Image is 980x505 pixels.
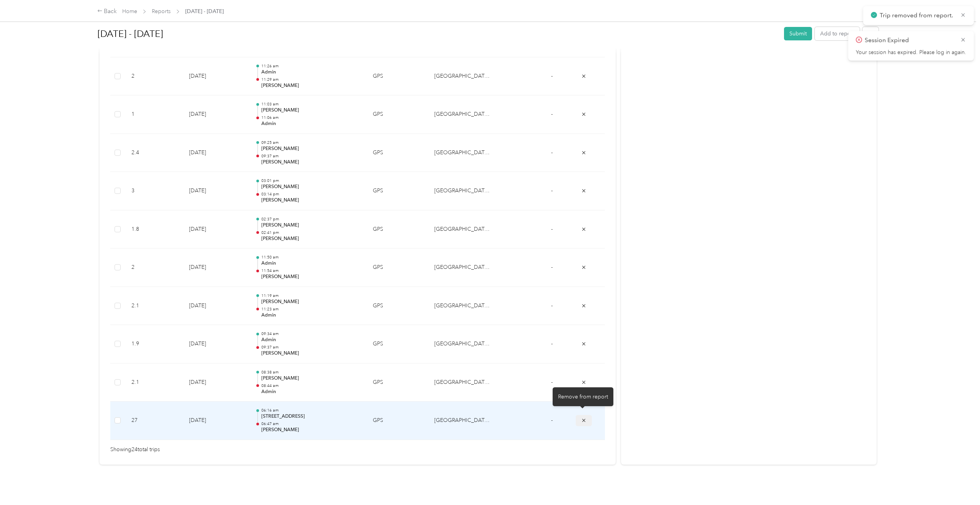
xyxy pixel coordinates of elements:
p: [STREET_ADDRESS] [261,413,360,420]
p: 11:03 am [261,102,360,107]
p: 09:25 am [261,140,360,145]
td: Deerfield Public Schools District 109 [428,95,499,134]
td: 2 [125,57,183,96]
td: Deerfield Public Schools District 109 [428,57,499,96]
p: [PERSON_NAME] [261,82,360,89]
p: Admin [261,337,360,343]
td: GPS [367,57,428,96]
td: 3 [125,172,183,210]
p: [PERSON_NAME] [261,222,360,229]
p: 11:50 am [261,255,360,260]
td: Deerfield Public Schools District 109 [428,402,499,440]
span: - [551,379,553,385]
p: [PERSON_NAME] [261,427,360,433]
p: [PERSON_NAME] [261,273,360,280]
iframe: Everlance-gr Chat Button Frame [937,462,980,505]
p: 03:01 pm [261,178,360,183]
td: [DATE] [183,95,249,134]
p: [PERSON_NAME] [261,375,360,382]
p: 06:16 am [261,408,360,413]
td: [DATE] [183,402,249,440]
td: Deerfield Public Schools District 109 [428,248,499,287]
td: Deerfield Public Schools District 109 [428,134,499,172]
p: [PERSON_NAME] [261,145,360,152]
td: 1 [125,95,183,134]
p: 11:26 am [261,63,360,69]
td: Deerfield Public Schools District 109 [428,287,499,325]
td: GPS [367,325,428,363]
p: 03:14 pm [261,192,360,197]
p: Admin [261,69,360,76]
span: - [551,417,553,423]
p: [PERSON_NAME] [261,350,360,357]
p: 11:54 am [261,268,360,273]
td: GPS [367,210,428,249]
td: GPS [367,95,428,134]
div: Back [97,7,117,16]
p: Admin [261,120,360,127]
p: [PERSON_NAME] [261,235,360,242]
td: Deerfield Public Schools District 109 [428,172,499,210]
p: Session Expired [865,36,955,45]
p: 11:23 am [261,307,360,312]
span: - [551,302,553,309]
p: 11:06 am [261,115,360,120]
td: GPS [367,402,428,440]
p: [PERSON_NAME] [261,197,360,204]
h1: Sep 29 - Oct 5, 2025 [98,25,779,43]
td: [DATE] [183,57,249,96]
p: 09:37 am [261,153,360,159]
td: GPS [367,287,428,325]
div: Remove from report [553,387,613,406]
td: [DATE] [183,287,249,325]
span: - [551,111,553,117]
p: Admin [261,260,360,267]
td: [DATE] [183,325,249,363]
a: Reports [152,8,171,15]
span: - [551,187,553,194]
td: Deerfield Public Schools District 109 [428,210,499,249]
p: 09:37 am [261,345,360,350]
button: Submit [784,27,812,40]
td: GPS [367,363,428,402]
td: 27 [125,402,183,440]
td: [DATE] [183,172,249,210]
span: Showing 24 total trips [110,445,160,454]
td: 2.1 [125,287,183,325]
td: Deerfield Public Schools District 109 [428,325,499,363]
td: [DATE] [183,134,249,172]
span: - [551,226,553,232]
p: 09:34 am [261,331,360,337]
span: [DATE] - [DATE] [185,7,224,15]
p: 08:38 am [261,370,360,375]
p: [PERSON_NAME] [261,183,360,190]
td: 2.4 [125,134,183,172]
p: Your session has expired. Please log in again. [856,49,966,56]
td: [DATE] [183,248,249,287]
span: - [551,73,553,79]
p: 11:19 am [261,293,360,298]
p: 06:47 am [261,421,360,427]
p: 08:44 am [261,383,360,388]
p: [PERSON_NAME] [261,159,360,166]
span: - [551,340,553,347]
td: Deerfield Public Schools District 109 [428,363,499,402]
p: 02:37 pm [261,217,360,222]
span: - [551,264,553,270]
td: GPS [367,172,428,210]
button: Add to report [815,27,860,40]
td: 2 [125,248,183,287]
p: 11:29 am [261,77,360,82]
td: GPS [367,248,428,287]
p: Admin [261,388,360,395]
td: [DATE] [183,210,249,249]
td: 1.9 [125,325,183,363]
td: [DATE] [183,363,249,402]
p: Trip removed from report. [880,11,955,20]
a: Home [122,8,137,15]
p: [PERSON_NAME] [261,298,360,305]
td: 2.1 [125,363,183,402]
td: 1.8 [125,210,183,249]
td: GPS [367,134,428,172]
span: - [551,149,553,156]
